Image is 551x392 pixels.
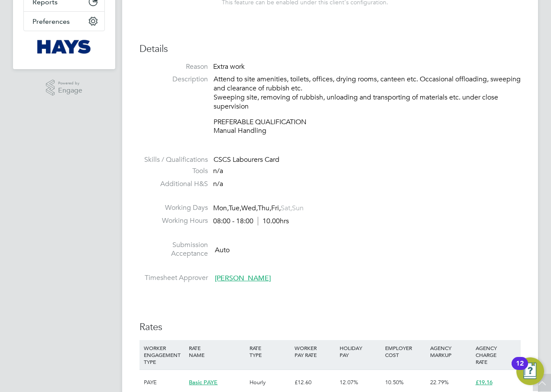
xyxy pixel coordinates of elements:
[139,62,208,71] label: Reason
[292,204,304,212] span: Sun
[139,75,208,84] label: Description
[215,274,271,283] span: [PERSON_NAME]
[139,167,208,176] label: Tools
[337,340,382,363] div: HOLIDAY PAY
[247,340,292,363] div: RATE TYPE
[46,80,83,96] a: Powered byEngage
[139,155,208,164] label: Skills / Qualifications
[139,180,208,189] label: Additional H&S
[139,43,521,55] h3: Details
[139,203,208,212] label: Working Days
[215,245,230,254] span: Auto
[187,340,247,363] div: RATE NAME
[139,241,208,259] label: Submission Acceptance
[213,217,289,226] div: 08:00 - 18:00
[58,80,82,87] span: Powered by
[516,357,544,385] button: Open Resource Center, 12 new notifications
[428,340,473,363] div: AGENCY MARKUP
[271,204,281,212] span: Fri,
[473,340,519,370] div: AGENCY CHARGE RATE
[476,379,493,386] span: £19.16
[516,363,524,375] div: 12
[213,62,245,71] span: Extra work
[258,204,271,212] span: Thu,
[214,155,521,164] div: CSCS Labourers Card
[139,321,521,334] h3: Rates
[258,217,289,225] span: 10.00hrs
[58,87,82,94] span: Engage
[430,379,449,386] span: 22.79%
[213,204,229,212] span: Mon,
[385,379,404,386] span: 10.50%
[189,379,217,386] span: Basic PAYE
[241,204,258,212] span: Wed,
[213,167,223,175] span: n/a
[383,340,428,363] div: EMPLOYER COST
[37,40,91,54] img: hays-logo-retina.png
[24,12,104,31] button: Preferences
[229,204,241,212] span: Tue,
[139,216,208,225] label: Working Hours
[32,17,70,26] span: Preferences
[292,340,337,363] div: WORKER PAY RATE
[213,180,223,188] span: n/a
[214,75,521,111] p: Attend to site amenities, toilets, offices, drying rooms, canteen etc. Occasional offloading, swe...
[340,379,358,386] span: 12.07%
[23,40,105,54] a: Go to home page
[142,340,187,370] div: WORKER ENGAGEMENT TYPE
[214,118,521,136] p: PREFERABLE QUALIFICATION Manual Handling
[139,273,208,283] label: Timesheet Approver
[281,204,292,212] span: Sat,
